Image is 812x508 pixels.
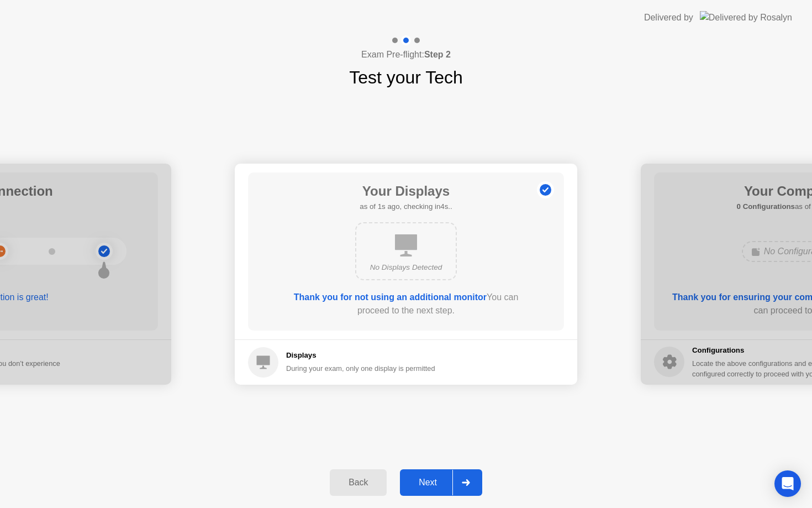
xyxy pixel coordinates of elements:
[286,350,435,361] h5: Displays
[361,48,451,61] h4: Exam Pre-flight:
[774,470,801,497] div: Open Intercom Messenger
[294,292,487,302] b: Thank you for not using an additional monitor
[403,478,452,488] div: Next
[280,291,532,317] div: You can proceed to the next step.
[349,64,463,91] h1: Test your Tech
[333,478,383,488] div: Back
[360,201,452,212] h5: as of 1s ago, checking in4s..
[360,181,452,201] h1: Your Displays
[700,11,792,24] img: Delivered by Rosalyn
[644,11,693,24] div: Delivered by
[400,469,482,496] button: Next
[330,469,387,496] button: Back
[286,363,435,374] div: During your exam, only one display is permitted
[424,50,451,59] b: Step 2
[365,262,447,273] div: No Displays Detected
